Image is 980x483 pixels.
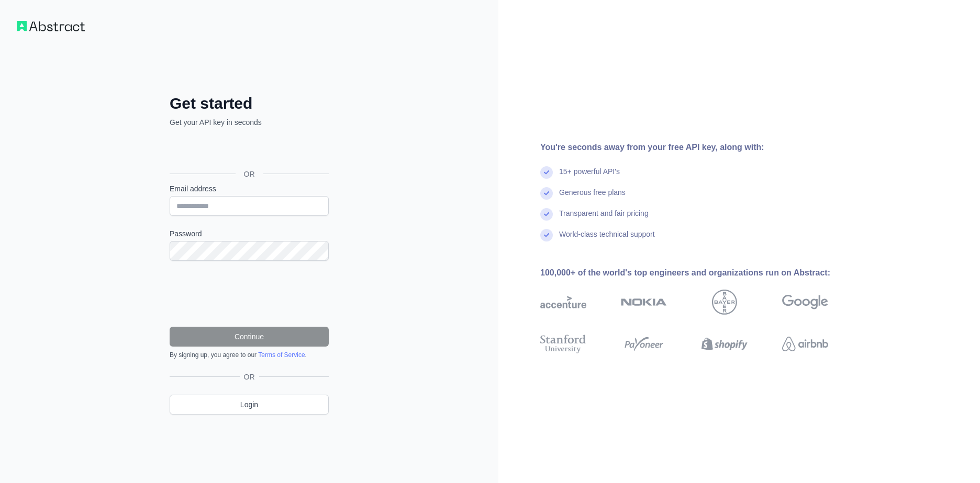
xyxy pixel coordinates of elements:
img: shopify [701,332,748,355]
img: payoneer [621,332,667,355]
img: check mark [540,187,553,200]
img: bayer [712,290,737,315]
img: stanford university [540,332,586,355]
div: By signing up, you agree to our . [170,351,329,359]
img: Workflow [17,21,85,31]
img: check mark [540,208,553,221]
div: 15+ powerful API's [559,166,620,187]
img: airbnb [782,332,828,355]
img: check mark [540,229,553,241]
img: check mark [540,166,553,179]
label: Email address [170,183,329,194]
img: nokia [621,290,667,315]
iframe: Кнопка "Войти с аккаунтом Google" [164,139,332,162]
div: World-class technical support [559,229,655,250]
a: Login [170,395,329,415]
div: Transparent and fair pricing [559,208,649,229]
div: 100,000+ of the world's top engineers and organizations run on Abstract: [540,267,862,279]
iframe: reCAPTCHA [170,273,329,314]
img: google [782,290,828,315]
p: Get your API key in seconds [170,117,329,128]
a: Terms of Service [258,351,305,359]
img: accenture [540,290,586,315]
span: OR [240,372,259,382]
h2: Get started [170,94,329,113]
div: You're seconds away from your free API key, along with: [540,141,862,154]
label: Password [170,228,329,239]
span: OR [236,169,263,179]
button: Continue [170,327,329,347]
div: Generous free plans [559,187,626,208]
